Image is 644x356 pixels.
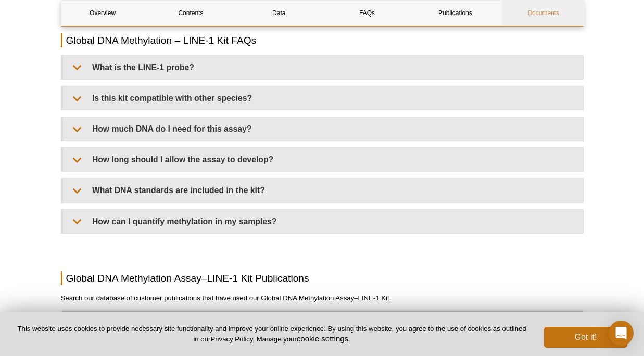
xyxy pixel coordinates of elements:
p: This website uses cookies to provide necessary site functionality and improve your online experie... [17,324,527,344]
summary: How can I quantify methylation in my samples? [63,210,583,233]
button: cookie settings [297,334,348,343]
summary: What DNA standards are included in the kit? [63,179,583,202]
summary: What is the LINE-1 probe? [63,56,583,79]
a: Overview [61,1,144,26]
a: Privacy Policy [210,335,252,343]
h2: Global DNA Methylation Assay–LINE-1 Kit Publications [61,271,584,285]
a: Data [237,1,320,26]
button: Got it! [544,327,627,348]
div: Open Intercom Messenger [609,321,634,346]
a: FAQs [325,1,408,26]
a: Contents [149,1,232,26]
summary: How much DNA do I need for this assay? [63,117,583,141]
summary: Is this kit compatible with other species? [63,86,583,110]
a: Publications [414,1,497,26]
p: Search our database of customer publications that have used our Global DNA Methylation Assay–LINE... [61,293,584,303]
a: Documents [502,1,585,26]
summary: How long should I allow the assay to develop? [63,148,583,171]
h2: Global DNA Methylation – LINE-1 Kit FAQs [61,33,584,47]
